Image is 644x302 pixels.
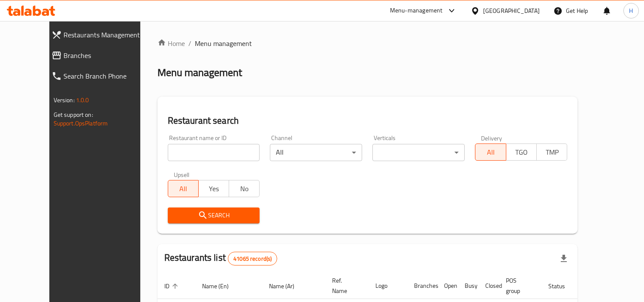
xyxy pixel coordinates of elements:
button: All [168,180,199,197]
div: [GEOGRAPHIC_DATA] [483,6,540,15]
th: Branches [407,273,437,299]
span: 41065 record(s) [228,255,277,263]
nav: breadcrumb [157,38,578,49]
th: Busy [458,273,478,299]
span: ID [164,281,181,291]
span: Version: [54,95,75,106]
span: Restaurants Management [63,30,150,40]
th: Closed [478,273,499,299]
th: Logo [369,273,407,299]
span: Branches [63,50,150,61]
span: H [629,6,633,15]
a: Search Branch Phone [45,66,157,86]
label: Upsell [174,171,190,177]
button: Yes [198,180,229,197]
button: TGO [506,143,537,161]
span: TGO [510,146,533,159]
button: TMP [536,143,567,161]
a: Branches [45,45,157,66]
div: Total records count [228,252,277,265]
span: Ref. Name [332,275,358,296]
span: Name (Ar) [269,281,305,291]
label: Delivery [481,135,502,141]
span: Search [175,210,253,221]
a: Restaurants Management [45,24,157,45]
input: Search for restaurant name or ID.. [168,144,260,161]
span: Get support on: [54,109,93,120]
span: 1.0.0 [76,95,89,106]
span: Menu management [195,38,252,49]
a: Support.OpsPlatform [54,118,108,129]
th: Open [437,273,458,299]
span: POS group [506,275,531,296]
button: All [475,143,506,161]
h2: Restaurants list [164,251,278,265]
span: TMP [540,146,564,159]
span: Search Branch Phone [63,71,150,81]
a: Home [157,38,185,49]
div: Menu-management [390,6,443,16]
span: No [233,183,256,195]
li: / [188,38,191,49]
span: Status [548,281,576,291]
span: Yes [202,183,226,195]
span: All [172,183,195,195]
button: Search [168,207,260,223]
h2: Menu management [157,66,242,79]
div: ​ [372,144,465,161]
span: Name (En) [202,281,240,291]
button: No [229,180,260,197]
div: Export file [553,248,574,269]
div: All [270,144,362,161]
span: All [479,146,502,159]
h2: Restaurant search [168,114,568,127]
